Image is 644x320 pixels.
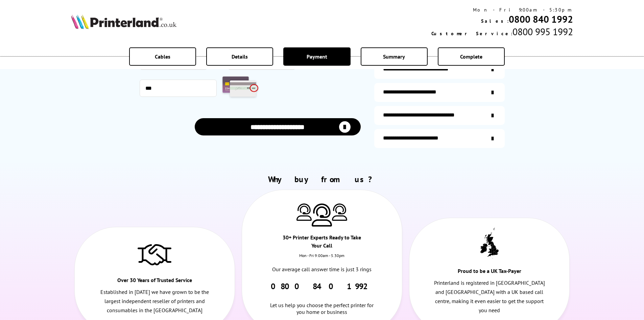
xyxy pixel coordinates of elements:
[71,14,176,29] img: Printerland Logo
[138,241,171,268] img: Trusted Service
[460,53,482,60] span: Complete
[509,13,573,25] a: 0800 840 1992
[307,53,327,60] span: Payment
[312,204,332,227] img: Printer Experts
[332,204,347,221] img: Printer Experts
[431,30,512,37] span: Customer Service:
[115,276,195,287] div: Over 30 Years of Trusted Service
[433,278,545,315] p: Printerland is registered in [GEOGRAPHIC_DATA] and [GEOGRAPHIC_DATA] with a UK based call centre,...
[431,7,573,13] div: Mon - Fri 9:00am - 5:30pm
[242,253,402,265] div: Mon - Fri 9:00am - 5.30pm
[266,265,378,274] p: Our average call answer time is just 3 rings
[481,18,509,24] span: Sales:
[374,129,505,148] a: secure-website
[282,233,362,253] div: 30+ Printer Experts Ready to Take Your Call
[512,25,573,38] span: 0800 995 1992
[374,60,505,79] a: additional-ink
[374,106,505,125] a: additional-cables
[155,53,170,60] span: Cables
[271,281,373,292] a: 0800 840 1992
[266,292,378,315] div: Let us help you choose the perfect printer for you home or business
[374,83,505,102] a: items-arrive
[71,174,573,185] h2: Why buy from us?
[383,53,405,60] span: Summary
[480,228,499,259] img: UK tax payer
[449,267,529,278] div: Proud to be a UK Tax-Payer
[99,287,211,315] p: Established in [DATE] we have grown to be the largest independent reseller of printers and consum...
[232,53,248,60] span: Details
[296,204,312,221] img: Printer Experts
